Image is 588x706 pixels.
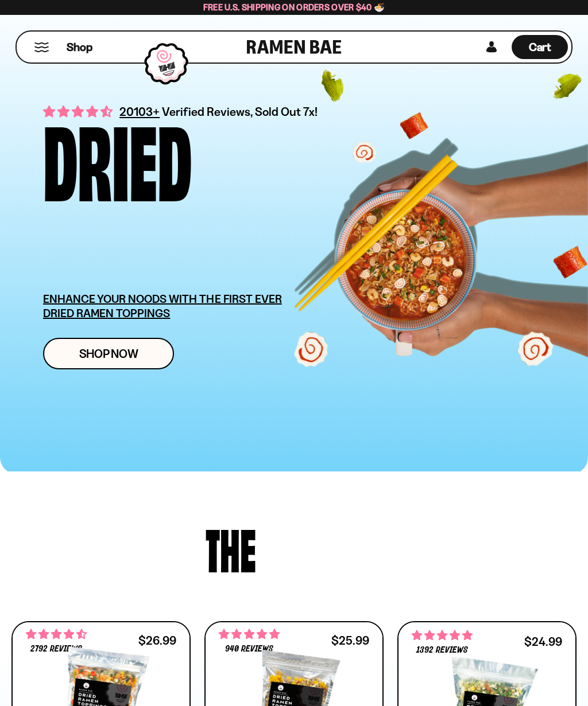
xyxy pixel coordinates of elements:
span: 4.68 stars [26,627,87,642]
span: 2792 reviews [30,645,82,654]
span: Cart [529,40,551,54]
button: Mobile Menu Trigger [34,42,49,52]
a: Cart [512,32,568,63]
div: $26.99 [138,635,176,646]
span: Free U.S. Shipping on Orders over $40 🍜 [203,2,385,13]
span: 4.75 stars [219,627,280,642]
a: Shop Now [43,338,174,369]
span: 940 reviews [225,645,273,654]
div: The [206,520,256,575]
span: 1392 reviews [416,646,468,655]
span: Shop [67,40,92,55]
span: Verified Reviews, Sold Out 7x! [162,104,318,119]
span: 4.76 stars [412,628,473,643]
div: $24.99 [524,636,562,647]
div: Dried [43,118,192,196]
span: Shop Now [79,348,138,360]
a: Shop [67,35,92,59]
div: $25.99 [331,635,369,646]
